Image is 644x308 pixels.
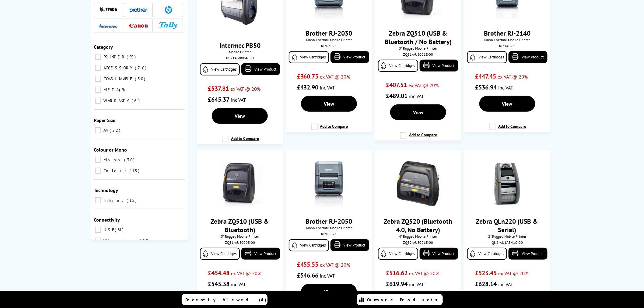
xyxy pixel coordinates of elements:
[241,63,280,75] a: View Product
[129,8,148,12] img: Brother
[297,83,319,91] span: £432.90
[467,248,507,260] a: View Cartridges
[409,270,439,276] span: ex VAT @ 20%
[498,281,513,287] span: inc VAT
[484,29,530,37] a: Brother RJ-2140
[200,50,280,54] span: Mobile Printer
[301,284,357,300] a: View
[230,86,261,92] span: ex VAT @ 20%
[94,217,120,223] span: Connectivity
[475,72,496,80] span: £447.45
[208,280,229,288] span: £545.38
[467,234,547,239] span: 2" Rugged Mobile Printer
[301,96,357,112] a: View
[367,297,441,303] span: Compare Products
[135,76,147,82] span: 50
[102,54,126,60] span: PRINTER
[102,198,126,203] span: Inkjet
[102,65,134,71] span: ACCESSORY
[102,168,129,173] span: Colour
[409,93,424,99] span: inc VAT
[200,63,240,75] a: View Cartridges
[331,51,369,63] a: View Product
[386,92,408,100] span: £489.01
[208,85,229,93] span: £537.81
[475,83,497,91] span: £536.94
[95,157,101,163] input: Mono 30
[320,273,335,279] span: inc VAT
[135,65,148,71] span: 70
[378,60,418,72] a: View Cartridges
[320,262,350,268] span: ex VAT @ 20%
[290,232,367,236] div: RJ2050Z1
[324,101,334,107] span: View
[297,72,319,80] span: £360.75
[509,248,547,260] a: View Product
[469,44,546,48] div: RJ2140Z1
[386,269,408,277] span: £516.62
[159,22,177,29] img: Tally
[306,217,352,226] a: Brother RJ-2050
[127,54,137,60] span: 95
[467,51,507,63] a: View Cartridges
[219,41,261,50] a: Intermec PB50
[99,23,117,28] img: Intermec
[110,128,122,133] span: 22
[94,187,118,193] span: Technology
[320,74,350,80] span: ex VAT @ 20%
[324,289,334,295] span: View
[498,74,528,80] span: ex VAT @ 20%
[186,297,267,303] span: Recently Viewed (4)
[385,29,452,46] a: Zebra ZQ510 (USB & Bluetooth / No Battery)
[102,76,134,82] span: CONSUMABLE
[390,104,446,120] a: View
[102,128,109,133] span: A4
[378,248,418,260] a: View Cartridges
[297,271,319,279] span: £546.66
[129,168,141,173] span: 15
[94,117,115,123] span: Paper Size
[102,238,139,243] span: Wireless
[115,227,125,233] span: 84
[208,269,229,277] span: £454.48
[94,44,113,50] span: Category
[420,60,458,72] a: View Product
[235,113,245,119] span: View
[297,261,319,268] span: £455.55
[140,238,150,243] span: 39
[502,101,513,107] span: View
[94,147,127,153] span: Colour or Mono
[95,127,101,133] input: A4 22
[306,161,352,207] img: Brother-RJ-2050-Front-Small.jpg
[409,281,424,287] span: inc VAT
[95,168,101,174] input: Colour 15
[165,6,172,14] img: HP
[380,52,457,57] div: ZQ51-AUE001E-00
[124,157,136,163] span: 30
[201,56,278,60] div: PB21A30004000
[231,281,246,287] span: inc VAT
[498,270,528,276] span: ex VAT @ 20%
[320,85,335,91] span: inc VAT
[380,240,457,245] div: ZQ52-AUE001E-00
[395,161,441,207] img: Zebra-ZQ520-left-side-small.jpg
[200,248,240,260] a: View Cartridges
[469,240,546,245] div: QN2-AU1AEM10-00
[201,240,278,245] div: ZQ51-AUE000E-00
[289,51,329,63] a: View Cartridges
[102,98,131,103] span: WARRANTY
[479,96,535,112] a: View
[99,7,117,13] img: Zebra
[409,82,439,88] span: ex VAT @ 20%
[119,87,126,93] span: 9
[467,37,547,42] span: Mono Thermal Mobile Printer
[485,161,530,207] img: Zebra-QLn220-front-right-small.jpg
[95,65,101,71] input: ACCESSORY 70
[384,217,452,234] a: Zebra ZQ520 (Bluetooth 4.0, No Battery)
[413,109,423,115] span: View
[475,269,497,277] span: £523.45
[212,108,268,124] a: View
[489,124,526,135] label: Add to Compare
[208,96,229,103] span: £645.37
[102,157,124,163] span: Mono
